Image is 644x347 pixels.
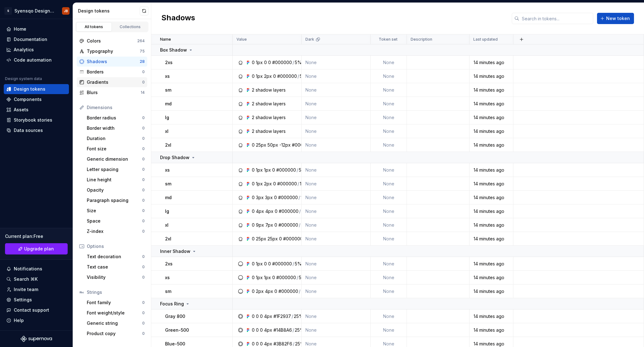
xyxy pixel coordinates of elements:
[256,194,264,201] div: 3px
[273,73,276,79] div: 0
[264,261,267,267] div: 0
[470,181,513,187] div: 14 minutes ago
[299,208,301,214] div: /
[302,232,371,246] td: None
[252,101,286,107] div: 2 shadow layers
[87,310,142,316] div: Font weight/style
[142,177,145,182] div: 0
[5,76,42,81] div: Design system data
[14,117,52,123] div: Storybook stories
[470,222,513,228] div: 14 minutes ago
[302,138,371,152] td: None
[165,313,185,319] p: Gray 800
[142,264,145,269] div: 0
[4,94,69,104] a: Components
[87,177,142,183] div: Line height
[87,156,142,162] div: Generic dimension
[4,115,69,125] a: Storybook stories
[298,73,299,79] div: /
[302,323,371,337] td: None
[252,236,255,242] div: 0
[470,313,513,319] div: 14 minutes ago
[14,36,47,43] div: Documentation
[292,142,312,148] div: #000000
[4,295,69,305] a: Settings
[278,222,298,228] div: #000000
[77,46,147,56] a: Typography75
[470,167,513,173] div: 14 minutes ago
[267,142,278,148] div: 50px
[302,284,371,298] td: None
[371,218,407,232] td: None
[84,175,147,185] a: Line height0
[273,313,291,319] div: #1F2937
[299,194,300,201] div: /
[274,288,277,294] div: 0
[87,58,140,65] div: Shadows
[84,308,147,318] a: Font weight/style0
[256,274,263,281] div: 1px
[14,57,52,63] div: Code automation
[78,8,140,14] div: Design tokens
[14,286,38,293] div: Invite team
[84,206,147,216] a: Size0
[470,128,513,134] div: 14 minutes ago
[371,177,407,191] td: None
[161,13,195,24] h2: Shadows
[142,310,145,315] div: 0
[142,157,145,162] div: 0
[256,167,263,173] div: 1px
[160,301,184,307] p: Focus Ring
[252,313,255,319] div: 0
[264,274,271,281] div: 1px
[473,37,498,42] p: Last updated
[142,126,145,131] div: 0
[278,288,298,294] div: #000000
[252,142,255,148] div: 0
[165,181,171,187] p: sm
[87,125,142,131] div: Border width
[137,38,145,43] div: 264
[283,236,303,242] div: #000000
[252,208,255,214] div: 0
[264,59,267,66] div: 0
[84,272,147,282] a: Visibility0
[470,208,513,214] div: 14 minutes ago
[297,167,298,173] div: /
[252,167,255,173] div: 0
[4,274,69,284] button: Search ⌘K
[302,271,371,284] td: None
[470,59,513,66] div: 14 minutes ago
[87,104,145,111] div: Dimensions
[295,59,302,66] div: 5%
[470,274,513,281] div: 14 minutes ago
[256,142,266,148] div: 25px
[78,24,110,29] div: All tokens
[279,208,299,214] div: #000000
[371,56,407,69] td: None
[302,124,371,138] td: None
[84,262,147,272] a: Text case0
[597,13,634,24] button: New token
[165,236,171,242] p: 2xl
[519,13,593,24] input: Search in tokens...
[142,331,145,336] div: 0
[87,166,142,173] div: Letter spacing
[256,236,266,242] div: 25px
[87,69,142,75] div: Borders
[87,330,142,337] div: Product copy
[142,208,145,213] div: 0
[165,167,170,173] p: xs
[470,194,513,201] div: 14 minutes ago
[411,37,432,42] p: Description
[302,218,371,232] td: None
[470,114,513,121] div: 14 minutes ago
[302,83,371,97] td: None
[265,222,273,228] div: 7px
[77,36,147,46] a: Colors264
[77,67,147,77] a: Borders0
[371,191,407,204] td: None
[87,228,142,234] div: Z-index
[298,181,299,187] div: /
[87,254,142,260] div: Text decoration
